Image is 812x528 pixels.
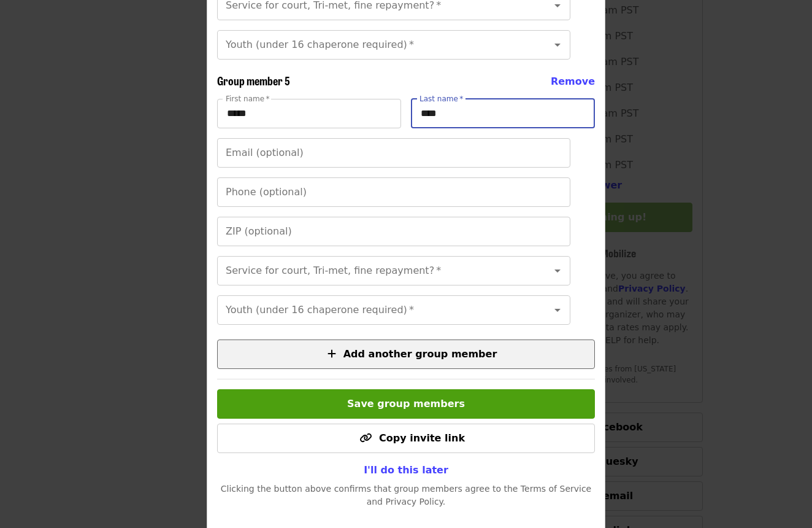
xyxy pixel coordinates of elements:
button: Open [549,301,566,319]
span: Copy invite link [379,432,465,444]
button: Remove [551,74,595,89]
button: Open [549,262,566,279]
label: First name [226,95,270,103]
button: I'll do this later [354,458,458,483]
label: Last name [419,95,463,103]
span: Group member 5 [217,72,290,88]
span: Add another group member [343,348,497,360]
span: Clicking the button above confirms that group members agree to the Terms of Service and Privacy P... [221,484,592,507]
span: Remove [551,76,595,87]
input: Phone (optional) [217,177,570,207]
input: Last name [411,99,595,128]
button: Open [549,36,566,53]
input: ZIP (optional) [217,217,570,246]
button: Save group members [217,389,595,419]
span: Save group members [347,398,465,410]
span: I'll do this later [364,464,448,476]
input: First name [217,99,401,128]
button: Copy invite link [217,424,595,453]
input: Email (optional) [217,138,570,168]
button: Add another group member [217,340,595,369]
i: plus icon [327,348,336,360]
i: link icon [359,432,372,444]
